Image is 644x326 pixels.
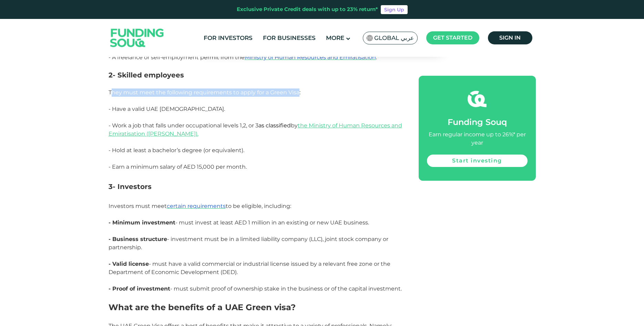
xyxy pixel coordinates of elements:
span: Get started [433,34,472,41]
a: certain requirements [167,203,226,209]
strong: - Valid license [109,261,149,267]
span: - A freelance or self-employment permit from the . [109,54,377,61]
span: - Have a valid UAE [DEMOGRAPHIC_DATA]. [109,106,225,112]
div: Exclusive Private Credit deals with up to 23% return* [237,6,378,13]
span: What are the benefits of a UAE Green visa? [109,302,296,312]
strong: - Business structure [109,236,167,242]
a: Ministry of Human Resources and Emiratisation [245,54,376,61]
strong: - Minimum investment [109,219,175,226]
span: - Work a job that falls under occupational levels 1,2, or 3 by [109,122,402,137]
a: For Investors [202,32,254,44]
span: They must meet the following requirements to apply for a Green Visa: [109,89,300,96]
span: as classified [258,122,291,129]
span: - must have a valid commercial or industrial license issued by a relevant free zone or the Depart... [109,261,390,275]
a: For Businesses [261,32,317,44]
span: Global عربي [374,34,414,42]
span: - must submit proof of ownership stake in the business or of the capital investment. [109,285,402,292]
span: 3- Investors [109,182,152,191]
span: - must invest at least AED 1 million in an existing or new UAE business. [109,219,369,226]
span: Funding Souq [448,117,507,127]
span: Sign in [499,34,521,41]
span: Investors must meet to be eligible, including: [109,203,291,209]
span: - Hold at least a bachelor’s degree (or equivalent). [109,147,244,154]
a: Sign in [488,31,532,44]
img: SA Flag [367,35,373,41]
span: 2- Skilled employees [109,71,184,79]
a: Start investing [427,155,528,167]
div: Earn regular income up to 26%* per year [427,130,528,147]
a: Sign Up [381,5,408,14]
span: - investment must be in a limited liability company (LLC), joint stock company or partnership. [109,236,388,251]
img: Logo [103,21,171,55]
strong: - Proof of investment [109,285,170,292]
span: - Earn a minimum salary of AED 15,000 per month. [109,164,247,170]
img: fsicon [468,90,487,108]
span: More [326,34,344,41]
